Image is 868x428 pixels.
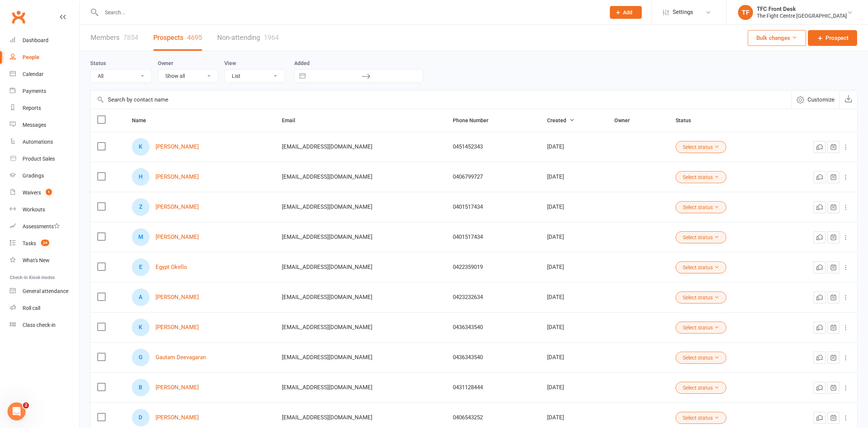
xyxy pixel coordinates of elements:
[282,320,372,334] span: [EMAIL_ADDRESS][DOMAIN_NAME]
[676,291,726,304] button: Select status
[10,100,79,117] a: Reports
[282,350,372,364] span: [EMAIL_ADDRESS][DOMAIN_NAME]
[156,204,199,210] a: [PERSON_NAME]
[808,30,857,46] a: Prospect
[10,117,79,134] a: Messages
[23,122,46,128] div: Messages
[23,240,36,246] div: Tasks
[10,167,79,184] a: Gradings
[23,223,60,229] div: Assessments
[23,156,55,162] div: Product Sales
[10,317,79,334] a: Class kiosk mode
[156,174,199,180] a: [PERSON_NAME]
[547,414,601,421] div: [DATE]
[676,261,726,273] button: Select status
[132,258,150,276] div: E
[453,264,534,270] div: 0422359019
[453,234,534,240] div: 0401517434
[10,32,79,49] a: Dashboard
[282,116,304,125] button: Email
[453,294,534,301] div: 0423232634
[453,144,534,150] div: 0451452343
[132,138,150,156] div: K
[676,117,699,123] span: Status
[23,71,44,77] div: Calendar
[224,60,236,66] label: View
[23,190,41,196] div: Waivers
[676,116,699,125] button: Status
[23,322,56,328] div: Class check-in
[453,414,534,421] div: 0406543252
[9,8,28,26] a: Clubworx
[547,264,601,270] div: [DATE]
[10,83,79,100] a: Payments
[547,294,601,301] div: [DATE]
[453,204,534,210] div: 0401517434
[10,252,79,269] a: What's New
[547,144,601,150] div: [DATE]
[41,240,49,246] span: 24
[23,257,50,263] div: What's New
[282,260,372,274] span: [EMAIL_ADDRESS][DOMAIN_NAME]
[132,319,150,336] div: K
[46,189,52,195] span: 1
[547,234,601,240] div: [DATE]
[156,324,199,331] a: [PERSON_NAME]
[282,140,372,154] span: [EMAIL_ADDRESS][DOMAIN_NAME]
[156,264,187,270] a: Egypt Okello
[132,379,150,396] div: B
[738,5,753,20] div: TF
[23,305,40,311] div: Roll call
[610,6,642,19] button: Add
[673,4,693,21] span: Settings
[676,141,726,153] button: Select status
[453,174,534,180] div: 0406799727
[547,117,575,123] span: Created
[282,290,372,304] span: [EMAIL_ADDRESS][DOMAIN_NAME]
[23,37,48,43] div: Dashboard
[156,354,206,361] a: Gautam Deevagaran
[791,91,839,109] button: Customize
[623,9,632,15] span: Add
[453,116,497,125] button: Phone Number
[748,30,806,46] button: Bulk changes
[10,201,79,218] a: Workouts
[23,54,39,60] div: People
[676,322,726,334] button: Select status
[156,294,199,301] a: [PERSON_NAME]
[547,174,601,180] div: [DATE]
[676,352,726,364] button: Select status
[264,33,279,41] div: 1964
[156,144,199,150] a: [PERSON_NAME]
[187,33,202,41] div: 4695
[676,201,726,213] button: Select status
[90,60,106,66] label: Status
[23,139,53,145] div: Automations
[453,384,534,391] div: 0431128444
[282,380,372,395] span: [EMAIL_ADDRESS][DOMAIN_NAME]
[10,283,79,300] a: General attendance kiosk mode
[282,410,372,425] span: [EMAIL_ADDRESS][DOMAIN_NAME]
[294,60,423,66] label: Added
[132,116,154,125] button: Name
[547,384,601,391] div: [DATE]
[132,228,150,246] div: M
[153,25,202,51] a: Prospects4695
[453,354,534,361] div: 0436343540
[547,324,601,331] div: [DATE]
[23,105,41,111] div: Reports
[91,25,138,51] a: Members7854
[132,409,150,426] div: D
[676,231,726,243] button: Select status
[10,66,79,83] a: Calendar
[23,88,46,94] div: Payments
[23,206,45,212] div: Workouts
[156,384,199,391] a: [PERSON_NAME]
[614,116,638,125] button: Owner
[10,300,79,317] a: Roll call
[10,49,79,66] a: People
[282,170,372,184] span: [EMAIL_ADDRESS][DOMAIN_NAME]
[132,288,150,306] div: A
[91,91,791,109] input: Search by contact name
[217,25,279,51] a: Non-attending1964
